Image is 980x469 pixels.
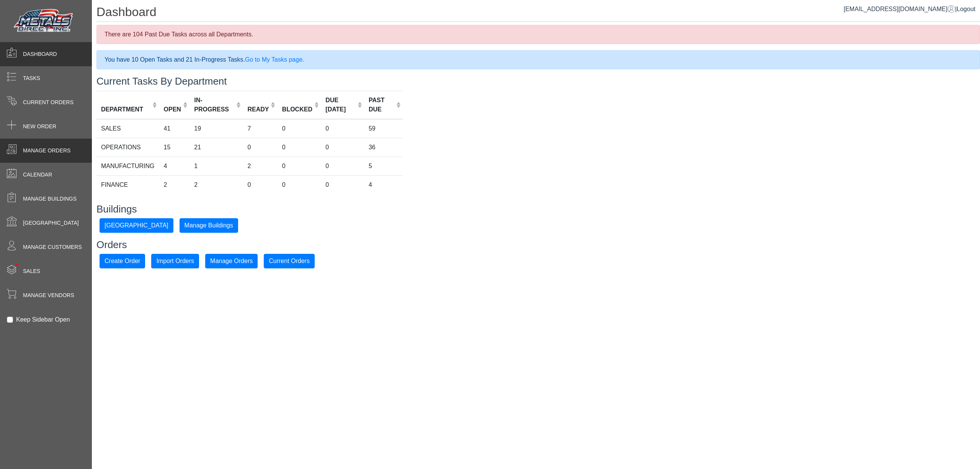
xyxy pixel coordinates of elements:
td: 5 [364,157,403,175]
a: Manage Orders [205,257,258,264]
img: Metals Direct Inc Logo [11,7,77,35]
button: Manage Buildings [180,218,238,233]
button: Current Orders [264,254,315,268]
button: Create Order [100,254,145,268]
a: [EMAIL_ADDRESS][DOMAIN_NAME] [844,6,955,12]
a: Current Orders [264,257,315,264]
td: 4 [364,175,403,194]
td: 7 [243,119,277,138]
a: Create Order [100,257,145,264]
button: Import Orders [151,254,199,268]
div: IN-PROGRESS [194,96,234,114]
span: Sales [23,267,40,275]
div: | [844,5,975,14]
td: MANUFACTURING [96,157,159,175]
td: OPERATIONS [96,138,159,157]
div: You have 10 Open Tasks and 21 In-Progress Tasks. [96,50,980,69]
span: [GEOGRAPHIC_DATA] [23,219,79,227]
td: 21 [189,138,243,157]
span: Dashboard [23,50,57,58]
span: Manage Buildings [23,195,77,203]
span: Calendar [23,171,52,179]
td: 2 [189,175,243,194]
span: • [7,252,27,277]
td: 0 [278,175,321,194]
span: Manage Orders [23,147,70,155]
td: SALES [96,119,159,138]
button: Manage Orders [205,254,258,268]
td: 0 [278,119,321,138]
span: Tasks [23,74,40,82]
div: BLOCKED [282,105,312,114]
span: Manage Customers [23,243,82,251]
td: 0 [243,138,277,157]
td: 0 [321,119,364,138]
td: 0 [243,175,277,194]
h3: Buildings [96,203,980,215]
a: Import Orders [151,257,199,264]
span: Manage Vendors [23,291,74,299]
div: DEPARTMENT [101,105,150,114]
td: 41 [159,119,190,138]
span: New Order [23,123,56,131]
button: [GEOGRAPHIC_DATA] [100,218,173,233]
td: 0 [321,157,364,175]
td: 0 [321,138,364,157]
div: There are 104 Past Due Tasks across all Departments. [96,25,980,44]
td: FINANCE [96,175,159,194]
div: DUE [DATE] [325,96,355,114]
div: OPEN [164,105,181,114]
td: 0 [278,138,321,157]
td: 2 [159,175,190,194]
td: 1 [189,157,243,175]
div: PAST DUE [369,96,394,114]
h3: Orders [96,239,980,251]
h3: Current Tasks By Department [96,75,980,87]
a: [GEOGRAPHIC_DATA] [100,222,173,228]
span: Logout [957,6,975,12]
td: 2 [243,157,277,175]
a: Manage Buildings [180,222,238,228]
td: 15 [159,138,190,157]
td: 0 [278,157,321,175]
a: Go to My Tasks page. [245,56,304,63]
label: Keep Sidebar Open [16,315,70,324]
td: 59 [364,119,403,138]
td: 4 [159,157,190,175]
h1: Dashboard [96,5,980,22]
div: READY [247,105,269,114]
td: 0 [321,175,364,194]
td: 36 [364,138,403,157]
span: Current Orders [23,98,73,106]
td: 19 [189,119,243,138]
